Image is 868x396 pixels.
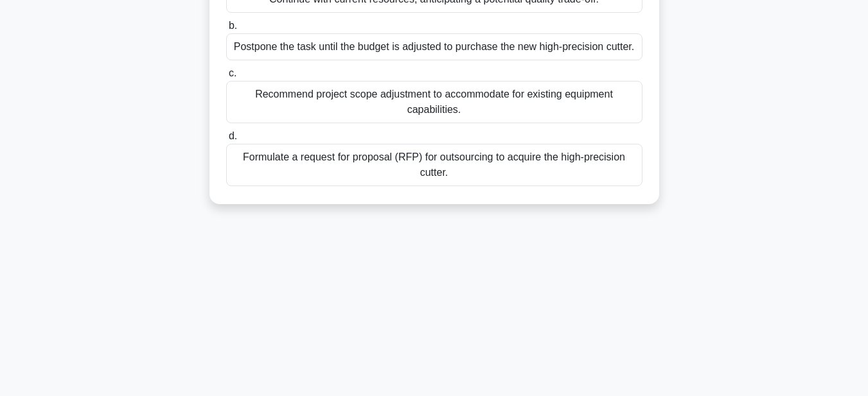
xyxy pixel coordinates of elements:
span: c. [229,67,236,78]
div: Recommend project scope adjustment to accommodate for existing equipment capabilities. [226,81,642,123]
div: Formulate a request for proposal (RFP) for outsourcing to acquire the high-precision cutter. [226,144,642,186]
span: d. [229,130,237,141]
span: b. [229,20,237,31]
div: Postpone the task until the budget is adjusted to purchase the new high-precision cutter. [226,33,642,60]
